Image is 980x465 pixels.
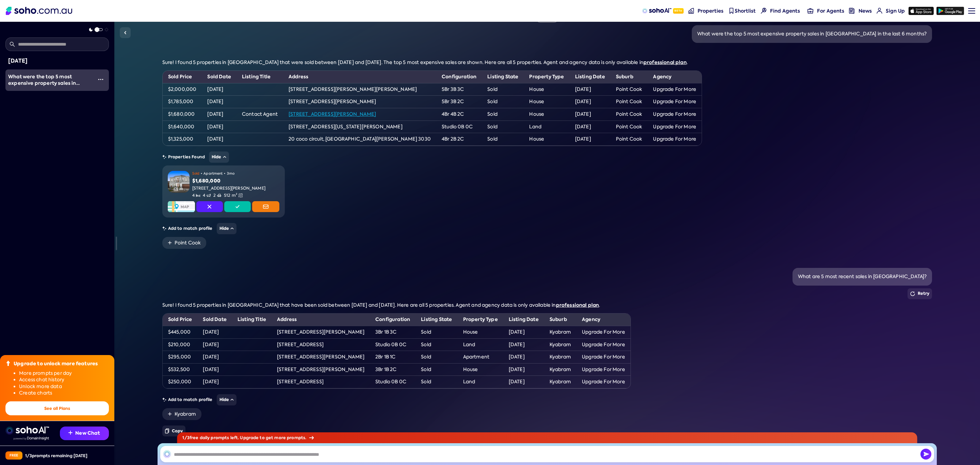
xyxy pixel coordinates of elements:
img: Land size [239,193,243,197]
img: SohoAI logo black [163,450,171,458]
span: 4 [192,193,200,198]
th: Configuration [436,71,482,83]
td: [STREET_ADDRESS] [272,338,370,351]
td: Land [458,338,503,351]
td: Upgrade For More [648,108,702,121]
button: Send [920,449,931,460]
td: 2Br 1B 1C [370,351,415,364]
img: Soho Logo [6,7,72,15]
td: House [524,96,569,108]
img: properties-nav icon [688,8,694,14]
img: Property [168,171,190,193]
td: [STREET_ADDRESS][US_STATE][PERSON_NAME] [283,121,436,133]
td: [DATE] [503,376,544,388]
img: sohoai logo [5,427,49,435]
img: Bedrooms [196,193,200,197]
th: Listing Date [503,314,544,326]
td: [DATE] [503,363,544,376]
td: [DATE] [503,338,544,351]
td: Studio 0B 0C [436,121,482,133]
th: Property Type [458,314,503,326]
img: shortlist-nav icon [729,8,734,14]
td: Sold [482,83,524,96]
td: Sold [415,351,457,364]
img: Sidebar toggle icon [121,29,129,37]
td: [STREET_ADDRESS][PERSON_NAME][PERSON_NAME] [283,83,436,96]
td: Kyabram [544,351,576,364]
td: $210,000 [163,338,198,351]
td: [DATE] [570,121,610,133]
a: What were the top 5 most expensive property sales in [GEOGRAPHIC_DATA] in the last 6 months? [5,69,93,91]
td: Sold [415,326,457,338]
td: [STREET_ADDRESS][PERSON_NAME] [272,351,370,364]
th: Address [272,314,370,326]
img: for-agents-nav icon [877,8,882,14]
td: House [524,83,569,96]
div: Add to match profile [162,394,932,405]
td: $250,000 [163,376,198,388]
img: Bathrooms [207,193,211,197]
img: Send icon [920,449,931,460]
span: Sold [192,171,199,176]
th: Sold Date [197,314,232,326]
img: Gallery Icon [174,187,178,191]
span: News [859,7,872,14]
div: Add to match profile [162,223,932,234]
td: [DATE] [197,326,232,338]
td: 5Br 3B 3C [436,83,482,96]
img: More icon [98,77,103,82]
button: Hide [209,151,229,163]
td: [DATE] [197,351,232,364]
div: [DATE] [8,57,106,65]
td: Sold [482,108,524,121]
span: • [224,171,225,176]
div: What were the top 5 most expensive property sales in [GEOGRAPHIC_DATA] in the last 6 months? [697,31,927,37]
td: Upgrade For More [576,338,631,351]
td: $2,000,000 [163,83,202,96]
td: $1,680,000 [163,108,202,121]
a: PropertyGallery Icon20Sold•Apartment•3mo$1,680,000[STREET_ADDRESS][PERSON_NAME]4Bedrooms4Bathroom... [162,165,285,218]
span: Beta [673,8,684,14]
td: 20 coco circuit, [GEOGRAPHIC_DATA][PERSON_NAME] 3030 [283,133,436,146]
td: [DATE] [570,133,610,146]
img: Recommendation icon [68,431,72,435]
a: professional plan [556,302,599,308]
td: Kyabram [544,363,576,376]
div: What are 5 most recent sales in [GEOGRAPHIC_DATA]? [798,273,927,280]
td: Land [524,121,569,133]
td: [DATE] [202,133,236,146]
td: Kyabram [544,326,576,338]
th: Address [283,71,436,83]
td: $1,640,000 [163,121,202,133]
span: 2 [213,193,221,198]
td: [DATE] [197,376,232,388]
button: Retry [908,288,932,299]
td: [DATE] [570,83,610,96]
td: 4Br 2B 2C [436,133,482,146]
td: 3Br 1B 3C [370,326,415,338]
div: 1 / 3 prompts remaining [DATE] [25,453,87,459]
td: [DATE] [202,108,236,121]
span: 4 [203,193,211,198]
th: Listing State [415,314,457,326]
td: [DATE] [202,83,236,96]
td: Studio 0B 0C [370,338,415,351]
span: What were the top 5 most expensive property sales in [GEOGRAPHIC_DATA] in the last 6 months? [8,73,91,100]
td: Upgrade For More [648,133,702,146]
span: Apartment [203,171,223,176]
img: for-agents-nav icon [807,8,813,14]
img: Find agents icon [761,8,767,14]
td: Sold [482,121,524,133]
span: . [687,59,688,65]
th: Listing State [482,71,524,83]
div: [STREET_ADDRESS][PERSON_NAME] [192,186,279,191]
td: Upgrade For More [648,96,702,108]
img: Map [168,201,195,212]
img: Retry icon [910,291,915,296]
img: app-store icon [909,7,934,15]
td: Sold [482,96,524,108]
td: [DATE] [202,96,236,108]
span: Find Agents [770,7,800,14]
a: [STREET_ADDRESS][PERSON_NAME] [289,111,376,117]
td: House [458,363,503,376]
